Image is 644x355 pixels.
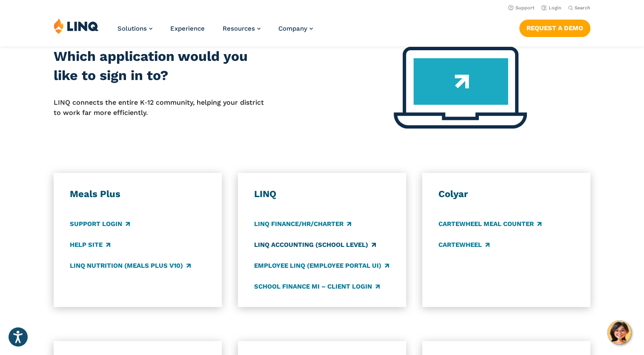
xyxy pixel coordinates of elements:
[438,219,541,229] a: CARTEWHEEL Meal Counter
[519,18,590,37] nav: Button Navigation
[223,25,255,32] span: Resources
[568,5,590,11] button: Open Search Bar
[70,261,191,270] a: LINQ Nutrition (Meals Plus v10)
[254,219,351,229] a: LINQ Finance/HR/Charter
[508,5,535,11] a: Support
[541,5,561,11] a: Login
[278,25,313,32] a: Company
[519,20,590,37] a: Request a Demo
[575,5,590,11] span: Search
[117,25,147,32] span: Solutions
[438,188,574,200] h3: Colyar
[54,47,268,86] h2: Which application would you like to sign in to?
[170,25,205,32] a: Experience
[254,282,380,291] a: School Finance MI – Client Login
[223,25,260,32] a: Resources
[117,25,152,32] a: Solutions
[70,188,206,200] h3: Meals Plus
[438,240,489,249] a: CARTEWHEEL
[54,18,99,34] img: LINQ | K‑12 Software
[278,25,307,32] span: Company
[54,97,268,118] p: LINQ connects the entire K‑12 community, helping your district to work far more efficiently.
[254,261,389,270] a: Employee LINQ (Employee Portal UI)
[70,219,130,229] a: Support Login
[254,240,376,249] a: LINQ Accounting (school level)
[117,18,313,46] nav: Primary Navigation
[607,321,631,344] button: Hello, have a question? Let’s chat.
[70,240,110,249] a: Help Site
[254,188,390,200] h3: LINQ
